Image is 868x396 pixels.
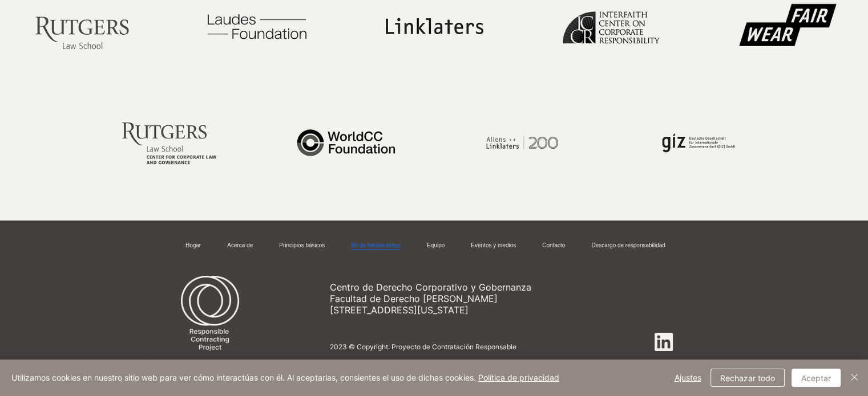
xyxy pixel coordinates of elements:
button: Rechazar todo [710,369,785,387]
a: Principios básicos [279,242,325,250]
a: Equipo [427,242,445,250]
a: Acerca de [227,242,253,250]
img: giz_logo.png [625,93,773,191]
font: Rechazar todo [720,373,775,383]
img: allens_links_logo.png [449,93,596,191]
a: Contacto [542,242,565,250]
img: world_cc_editado.jpg [272,93,420,191]
img: Cerca [847,370,861,384]
font: Ajustes [675,373,701,382]
a: Descargo de responsabilidad [591,242,665,250]
span: Ajustes [675,369,701,386]
img: ley corporativa de rutgers editada.jpg [95,93,243,191]
a: Hogar [185,242,201,250]
img: v2 Nuevo logotipo de RCP cream.png [177,276,243,359]
font: Aceptar [801,373,831,383]
button: Cerca [847,369,861,387]
font: Centro de Derecho Corporativo y Gobernanza [330,281,531,293]
font: Política de privacidad [478,373,559,382]
font: Facultad de Derecho [PERSON_NAME] [330,293,498,304]
font: Utilizamos cookies en nuestro sitio web para ver cómo interactúas con él. Al aceptarlas, consient... [11,373,476,382]
nav: Sitio [177,237,684,255]
font: [STREET_ADDRESS][US_STATE] [330,304,469,316]
a: Kit de herramientas [351,242,401,250]
font: 2023 © Copyright. Proyecto de Contratación Responsable [330,342,516,351]
button: Aceptar [792,369,841,387]
a: Eventos y medios [471,242,516,250]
